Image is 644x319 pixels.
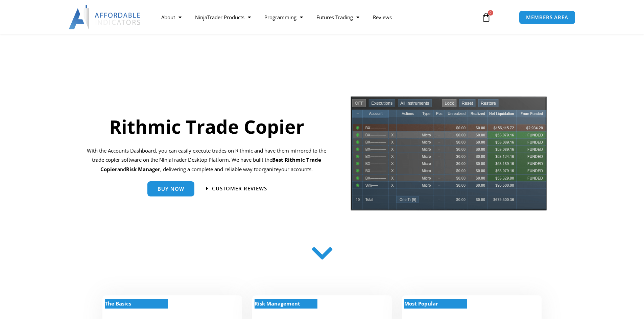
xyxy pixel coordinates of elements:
[154,9,474,25] nav: Menu
[488,10,493,16] span: 0
[212,186,267,191] span: Customer Reviews
[158,186,184,191] span: Buy Now
[84,146,330,175] p: With the Accounts Dashboard, you can easily execute trades on Rithmic and have them mirrored to t...
[154,9,188,25] a: About
[255,300,300,307] strong: Risk Management
[310,9,366,25] a: Futures Trading
[105,300,131,307] strong: The Basics
[188,9,258,25] a: NinjaTrader Products
[519,10,575,24] a: MEMBERS AREA
[147,181,194,196] a: Buy Now
[69,5,141,29] img: LogoAI | Affordable Indicators – NinjaTrader
[526,15,568,20] span: MEMBERS AREA
[279,166,313,172] span: your accounts.
[258,9,310,25] a: Programming
[404,300,438,307] strong: Most Popular
[471,7,501,27] a: 0
[126,166,160,172] strong: Risk Manager
[350,96,547,216] img: tradecopier | Affordable Indicators – NinjaTrader
[259,166,279,172] span: organize
[206,186,267,191] a: Customer Reviews
[84,113,330,139] h1: Rithmic Trade Copier
[366,9,399,25] a: Reviews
